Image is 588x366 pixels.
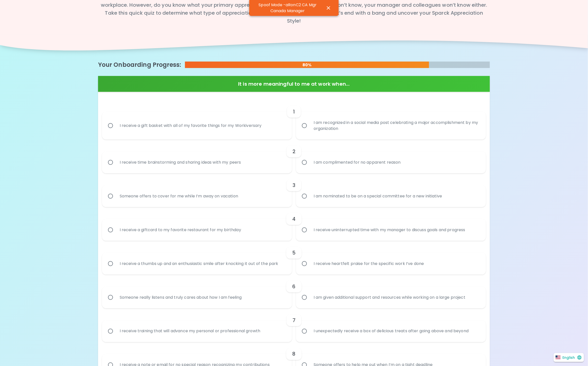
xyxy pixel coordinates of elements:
[102,140,486,173] div: choice-group-check
[293,181,295,189] h6: 3
[293,316,295,324] h6: 7
[116,153,245,171] div: I receive time brainstorming and sharing ideas with my peers
[102,173,486,207] div: choice-group-check
[116,255,282,273] div: I receive a thumbs up and an enthusiastic smile after knocking it out of the park
[310,255,428,273] div: I receive heartfelt praise for the specific work I’ve done
[310,153,405,171] div: I am complimented for no apparent reason
[310,322,473,340] div: I unexpectedly receive a box of delicious treats after going above and beyond
[310,187,446,205] div: I am nominated to be on a special committee for a new initiative
[116,322,264,340] div: I receive training that will advance my personal or professional growth
[102,308,486,342] div: choice-group-check
[292,350,295,358] h6: 8
[554,353,584,362] button: English
[116,187,242,205] div: Someone offers to cover for me while I’m away on vacation
[102,241,486,275] div: choice-group-check
[292,215,295,223] h6: 4
[293,108,295,116] h6: 1
[310,289,469,306] div: I am given additional support and resources while working on a large project
[563,355,575,360] p: English
[310,221,469,239] div: I receive uninterrupted time with my manager to discuss goals and progress
[102,275,486,308] div: choice-group-check
[116,117,266,135] div: I receive a gift basket with all of my favorite things for my Workiversary
[185,62,429,68] p: 80%
[310,114,483,138] div: I am recognized in a social media post celebrating a major accomplishment by my organization
[102,100,486,140] div: choice-group-check
[292,283,295,291] h6: 6
[556,356,561,359] img: United States flag
[102,207,486,241] div: choice-group-check
[292,249,295,257] h6: 5
[116,221,245,239] div: I receive a giftcard to my favorite restaurant for my birthday
[100,80,488,88] h6: It is more meaningful to me at work when...
[98,61,181,69] h5: Your Onboarding Progress:
[293,147,295,155] h6: 2
[116,289,246,306] div: Someone really listens and truly cares about how I am feeling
